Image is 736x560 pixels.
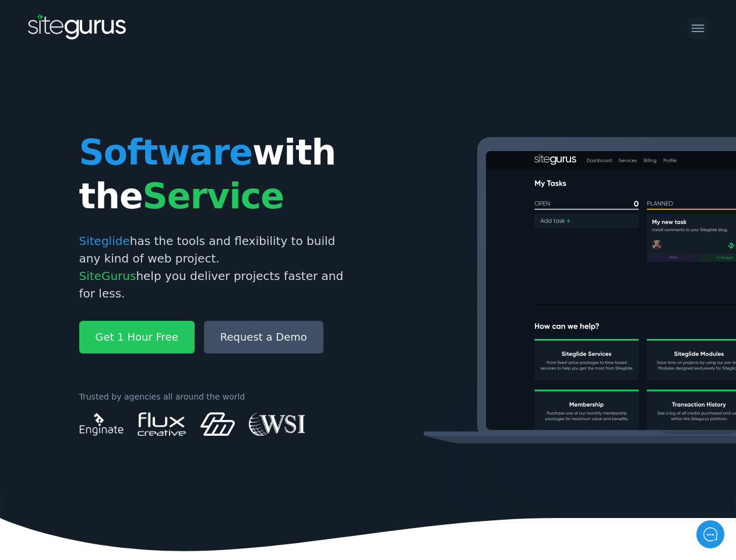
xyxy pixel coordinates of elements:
iframe: gist-messenger-bubble-iframe [696,520,724,548]
h1: with the [79,131,359,218]
img: Company Logo [17,19,85,37]
p: Trusted by agencies all around the world [79,391,359,403]
a: Request a Demo [204,321,323,353]
button: New conversation [18,132,215,155]
span: Software [79,132,252,173]
span: Siteglide [79,234,130,248]
img: SiteGurus Logo [28,14,127,42]
span: SiteGurus [79,269,136,283]
span: New conversation [75,139,140,148]
a: Get 1 Hour Free [79,321,195,353]
span: Service [143,176,284,216]
p: has the tools and flexibility to build any kind of web project. help you deliver projects faster ... [79,232,359,302]
h1: Hello there! [17,71,216,90]
h2: How can we help? [17,92,216,111]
